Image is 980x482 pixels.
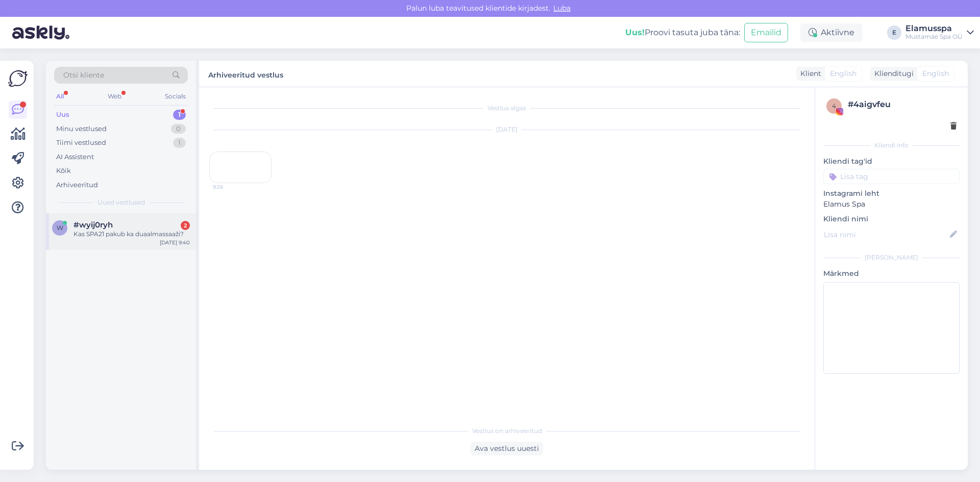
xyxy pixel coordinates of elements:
b: Uus! [625,28,645,37]
div: Kas SPA21 pakub ka duaalmassaaži? [73,230,190,239]
div: 1 [173,138,186,148]
a: ElamusspaMustamäe Spa OÜ [905,24,974,41]
div: 0 [171,124,186,134]
span: Otsi kliente [63,70,104,81]
img: Askly Logo [8,69,28,88]
span: 4 [832,102,836,110]
div: [DATE] [209,125,804,134]
div: Mustamäe Spa OÜ [905,33,963,41]
p: Kliendi nimi [823,214,960,224]
div: Ava vestlus uuesti [471,442,543,455]
div: 1 [173,110,186,120]
div: Kõik [56,166,71,176]
div: E [887,26,901,40]
div: Tiimi vestlused [56,138,106,148]
span: Vestlus on arhiveeritud [472,426,542,436]
span: #wyij0ryh [73,220,113,230]
p: Instagrami leht [823,188,960,199]
span: 9:26 [213,183,251,191]
input: Lisa tag [823,169,960,184]
p: Kliendi tag'id [823,156,960,167]
span: Uued vestlused [97,198,145,207]
p: Märkmed [823,268,960,279]
div: Uus [56,110,69,120]
div: [DATE] 9:40 [160,239,190,246]
span: w [57,224,63,232]
button: Emailid [744,23,788,42]
div: Arhiveeritud [56,180,98,190]
p: Elamus Spa [823,199,960,210]
div: Vestlus algas [209,104,804,113]
div: 2 [181,221,190,230]
input: Lisa nimi [824,229,948,240]
div: Minu vestlused [56,124,107,134]
span: Luba [550,4,574,13]
span: English [830,68,856,79]
div: Klient [796,68,821,79]
div: Aktiivne [800,23,863,42]
span: English [922,68,949,79]
div: Kliendi info [823,141,960,150]
div: # 4aigvfeu [848,98,957,111]
div: Web [106,90,124,103]
div: Klienditugi [870,68,914,79]
div: Proovi tasuta juba täna: [625,27,740,39]
div: Socials [163,90,188,103]
div: [PERSON_NAME] [823,253,960,262]
div: Elamusspa [905,24,963,33]
div: All [54,90,66,103]
div: AI Assistent [56,152,94,162]
label: Arhiveeritud vestlus [208,67,283,81]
